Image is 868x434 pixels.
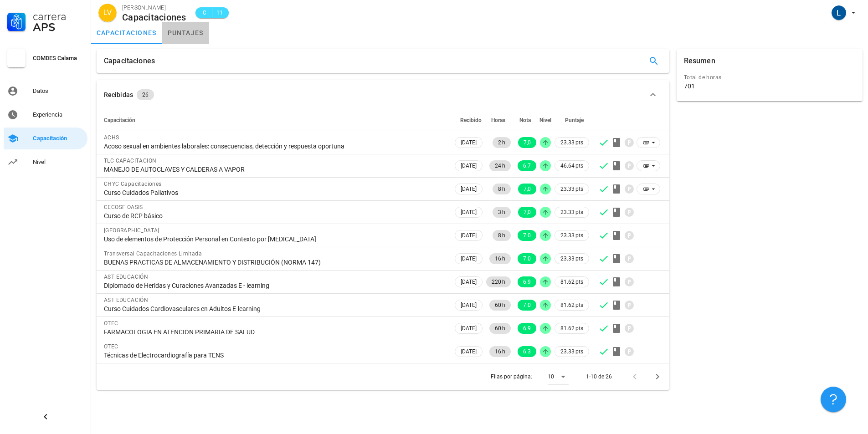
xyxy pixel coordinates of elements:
[104,90,133,100] div: Recibidas
[684,49,715,73] div: Resumen
[201,8,208,17] span: C
[523,253,531,264] span: 7.0
[498,207,505,218] span: 3 h
[523,230,531,241] span: 7.0
[495,346,505,357] span: 16 h
[484,109,513,131] th: Horas
[33,22,84,33] div: APS
[104,328,446,336] div: FARMACOLOGIA EN ATENCION PRIMARIA DE SALUD
[461,230,477,240] span: [DATE]
[461,300,477,310] span: [DATE]
[519,117,531,123] span: Nota
[103,4,112,22] span: LV
[33,135,84,142] div: Capacitación
[523,346,531,357] span: 6.3
[560,161,583,170] span: 46.64 pts
[33,55,84,62] div: COMDES Calama
[104,305,446,313] div: Curso Cuidados Cardiovasculares en Adultos E-learning
[461,138,477,148] span: [DATE]
[560,254,583,263] span: 23.33 pts
[498,184,505,194] span: 8 h
[538,109,553,131] th: Nivel
[104,165,446,174] div: MANEJO DE AUTOCLAVES Y CALDERAS A VAPOR
[684,82,695,90] div: 701
[33,11,84,22] div: Carrera
[104,49,155,73] div: Capacitaciones
[560,324,583,333] span: 81.62 pts
[461,161,477,171] span: [DATE]
[4,104,87,126] a: Experiencia
[461,184,477,194] span: [DATE]
[649,368,666,385] button: Página siguiente
[524,207,531,218] span: 7,0
[492,276,505,287] span: 220 h
[495,253,505,264] span: 16 h
[104,134,119,141] span: ACHS
[553,109,591,131] th: Puntaje
[104,351,446,359] div: Técnicas de Electrocardiografía para TENS
[548,369,569,384] div: 10Filas por página:
[104,235,446,243] div: Uso de elementos de Protección Personal en Contexto por [MEDICAL_DATA]
[97,109,453,131] th: Capacitación
[216,8,223,17] span: 11
[461,207,477,217] span: [DATE]
[104,117,135,123] span: Capacitación
[513,109,538,131] th: Nota
[104,274,148,280] span: AST EDUCACIÓN
[122,12,186,22] div: Capacitaciones
[560,184,583,194] span: 23.33 pts
[565,117,584,123] span: Puntaje
[491,363,569,390] div: Filas por página:
[461,323,477,333] span: [DATE]
[104,142,446,150] div: Acoso sexual en ambientes laborales: consecuencias, detección y respuesta oportuna
[560,138,583,147] span: 23.33 pts
[104,250,202,257] span: Transversal Capacitaciones Limitada
[560,231,583,240] span: 23.33 pts
[122,3,186,12] div: [PERSON_NAME]
[560,277,583,286] span: 81.62 pts
[539,117,551,123] span: Nivel
[523,276,531,287] span: 6.9
[560,347,583,356] span: 23.33 pts
[523,300,531,311] span: 7.0
[560,301,583,310] span: 81.62 pts
[523,323,531,334] span: 6.9
[461,254,477,264] span: [DATE]
[586,373,612,381] div: 1-10 de 26
[495,323,505,334] span: 60 h
[33,111,84,118] div: Experiencia
[104,212,446,220] div: Curso de RCP básico
[495,300,505,311] span: 60 h
[495,160,505,171] span: 24 h
[91,22,162,44] a: capacitaciones
[498,137,505,148] span: 2 h
[162,22,209,44] a: puntajes
[104,343,118,350] span: OTEC
[104,297,148,303] span: AST EDUCACIÓN
[498,230,505,241] span: 8 h
[524,137,531,148] span: 7,0
[684,73,855,82] div: Total de horas
[104,158,156,164] span: TLC CAPACITACION
[104,181,162,187] span: CHYC Capacitaciones
[104,189,446,197] div: Curso Cuidados Paliativos
[460,117,482,123] span: Recibido
[104,204,143,210] span: CECOSF OASIS
[4,80,87,102] a: Datos
[104,258,446,266] div: BUENAS PRACTICAS DE ALMACENAMIENTO Y DISTRIBUCIÓN (NORMA 147)
[523,160,531,171] span: 6.7
[4,151,87,173] a: Nivel
[104,227,159,234] span: [GEOGRAPHIC_DATA]
[491,117,505,123] span: Horas
[4,128,87,149] a: Capacitación
[453,109,484,131] th: Recibido
[142,89,149,100] span: 26
[33,87,84,95] div: Datos
[104,320,118,327] span: OTEC
[832,5,846,20] div: avatar
[560,208,583,217] span: 23.33 pts
[104,281,446,290] div: Diplomado de Heridas y Curaciones Avanzadas E - learning
[548,373,554,381] div: 10
[33,158,84,166] div: Nivel
[524,184,531,194] span: 7,0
